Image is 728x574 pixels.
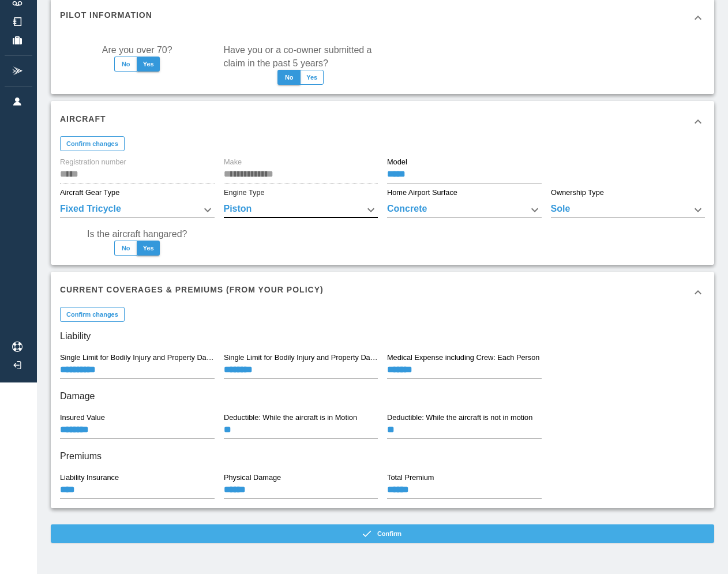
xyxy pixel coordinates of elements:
[60,388,705,404] h6: Damage
[51,101,714,142] div: Aircraft
[387,157,407,167] label: Model
[60,307,125,322] button: Confirm changes
[114,241,137,256] button: No
[224,352,378,363] label: Single Limit for Bodily Injury and Property Damage Liability: Each Passenger
[51,272,714,313] div: Current Coverages & Premiums (from your policy)
[387,472,434,483] label: Total Premium
[60,112,106,125] h6: Aircraft
[551,187,604,198] label: Ownership Type
[224,412,357,423] label: Deductible: While the aircraft is in Motion
[387,202,542,218] div: Concrete
[224,157,242,167] label: Make
[60,202,215,218] div: Fixed Tricycle
[60,448,705,464] h6: Premiums
[60,157,126,167] label: Registration number
[387,352,539,363] label: Medical Expense including Crew: Each Person
[224,43,378,70] label: Have you or a co-owner submitted a claim in the past 5 years?
[60,352,214,363] label: Single Limit for Bodily Injury and Property Damage Liability including Passengers: Each Occurrence
[387,187,457,198] label: Home Airport Surface
[114,57,137,72] button: No
[60,136,125,151] button: Confirm changes
[60,9,152,21] h6: Pilot Information
[224,202,378,218] div: Piston
[137,241,160,256] button: Yes
[102,43,172,57] label: Are you over 70?
[277,70,301,85] button: No
[60,472,119,483] label: Liability Insurance
[224,187,265,198] label: Engine Type
[60,187,119,198] label: Aircraft Gear Type
[551,202,706,218] div: Sole
[137,57,160,72] button: Yes
[60,412,105,423] label: Insured Value
[51,524,714,543] button: Confirm
[60,283,324,296] h6: Current Coverages & Premiums (from your policy)
[60,328,705,344] h6: Liability
[87,227,187,241] label: Is the aircraft hangared?
[387,412,532,423] label: Deductible: While the aircraft is not in motion
[224,472,281,483] label: Physical Damage
[300,70,324,85] button: Yes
